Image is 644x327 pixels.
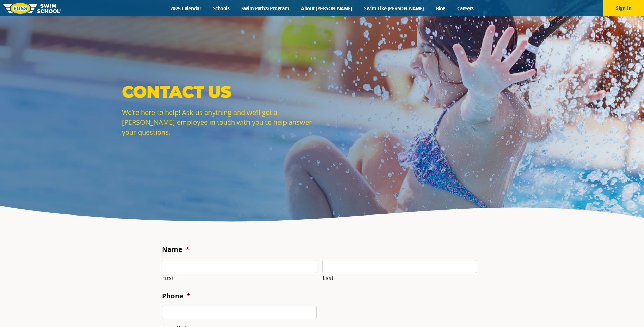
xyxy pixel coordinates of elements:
a: Swim Path® Program [236,5,295,12]
img: FOSS Swim School Logo [3,3,61,14]
input: First name [162,260,317,273]
p: We’re here to help! Ask us anything and we’ll get a [PERSON_NAME] employee in touch with you to h... [122,107,319,137]
input: Last name [322,260,477,273]
label: Phone [162,292,190,300]
label: Name [162,245,189,254]
p: Contact Us [122,82,319,102]
a: Schools [207,5,236,12]
a: Blog [430,5,451,12]
a: 2025 Calendar [165,5,207,12]
label: First [162,273,317,283]
a: Swim Like [PERSON_NAME] [358,5,430,12]
a: Careers [451,5,479,12]
a: About [PERSON_NAME] [295,5,358,12]
label: Last [323,273,477,283]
